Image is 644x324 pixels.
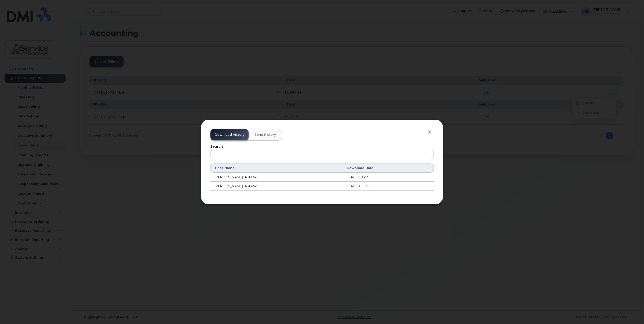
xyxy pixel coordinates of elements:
[210,145,434,148] label: Search
[342,182,434,191] td: [DATE] 11:18
[210,173,342,182] td: [PERSON_NAME] (ASD-W)
[342,173,434,182] td: [DATE] 09:27
[255,133,276,137] span: Send History
[210,164,342,173] th: User Name
[342,164,434,173] th: Download Date
[210,182,342,191] td: [PERSON_NAME] (ASD-W)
